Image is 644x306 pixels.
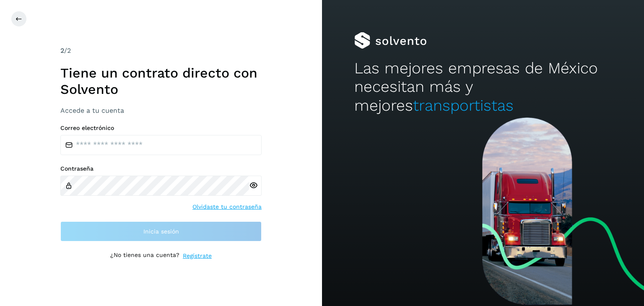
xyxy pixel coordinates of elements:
[60,47,64,54] span: 2
[183,252,212,260] a: Regístrate
[60,165,262,172] label: Contraseña
[60,46,262,56] div: /2
[60,221,262,241] button: Inicia sesión
[60,106,262,114] h3: Accede a tu cuenta
[60,65,262,97] h1: Tiene un contrato directo con Solvento
[192,202,262,211] a: Olvidaste tu contraseña
[413,96,514,114] span: transportistas
[354,59,612,115] h2: Las mejores empresas de México necesitan más y mejores
[60,124,262,132] label: Correo electrónico
[110,252,179,260] p: ¿No tienes una cuenta?
[143,228,179,234] span: Inicia sesión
